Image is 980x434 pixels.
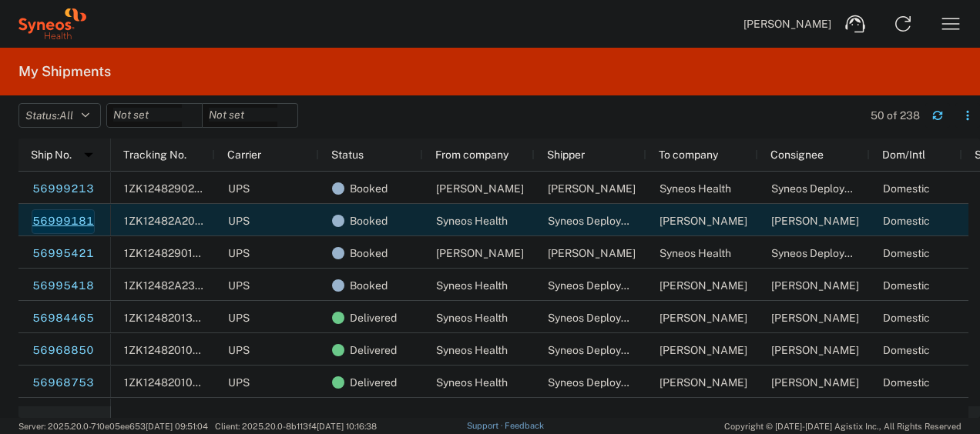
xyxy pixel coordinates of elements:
[32,177,95,202] a: 56999213
[32,339,95,363] a: 56968850
[436,279,508,292] span: Syneos Health
[467,421,505,430] a: Support
[228,215,250,227] span: UPS
[123,149,186,161] span: Tracking No.
[659,312,747,324] span: Amari Glispie
[883,279,930,292] span: Domestic
[724,419,962,433] span: Copyright © [DATE]-[DATE] Agistix Inc., All Rights Reserved
[124,312,235,324] span: 1ZK124820134913212
[771,344,859,356] span: Maya Jawwaad
[124,279,239,292] span: 1ZK12482A231183843
[548,376,652,389] span: Syneos Deployments
[228,312,250,324] span: UPS
[350,172,388,205] span: Booked
[59,109,73,122] span: All
[548,344,652,356] span: Syneos Deployments
[659,376,747,389] span: Mykecia Wells
[350,366,397,399] span: Delivered
[227,149,261,161] span: Carrier
[771,182,875,195] span: Syneos Deployments
[203,104,297,127] input: Not set
[31,149,72,161] span: Ship No.
[659,247,731,259] span: Syneos Health
[882,149,925,161] span: Dom/Intl
[124,344,240,356] span: 1ZK124820107583442
[350,205,388,237] span: Booked
[771,279,859,292] span: Christina Campi
[146,422,208,431] span: [DATE] 09:51:04
[32,274,95,299] a: 56995418
[18,62,111,81] h2: My Shipments
[124,182,239,195] span: 1ZK124829027733272
[18,103,101,128] button: Status:All
[436,376,508,389] span: Syneos Health
[32,209,95,234] a: 56999181
[350,237,388,269] span: Booked
[659,279,747,292] span: Christina Campi
[228,279,250,292] span: UPS
[107,104,202,127] input: Not set
[659,215,747,227] span: Amy Smith
[436,247,524,259] span: Christina Campi
[215,422,377,431] span: Client: 2025.20.0-8b113f4
[548,182,636,195] span: Amy Smith
[883,312,930,324] span: Domestic
[883,344,930,356] span: Domestic
[350,334,397,366] span: Delivered
[76,142,101,167] img: arrow-dropdown.svg
[771,247,875,259] span: Syneos Deployments
[228,376,250,389] span: UPS
[436,312,508,324] span: Syneos Health
[883,215,930,227] span: Domestic
[770,149,824,161] span: Consignee
[548,247,636,259] span: Christina Campi
[883,182,930,195] span: Domestic
[548,312,652,324] span: Syneos Deployments
[350,399,388,431] span: Booked
[436,344,508,356] span: Syneos Health
[124,247,238,259] span: 1ZK124829017024977
[228,247,250,259] span: UPS
[883,247,930,259] span: Domestic
[124,376,241,389] span: 1ZK124820100360034
[32,403,95,428] a: 56968278
[350,302,397,334] span: Delivered
[743,17,831,31] span: [PERSON_NAME]
[548,279,652,292] span: Syneos Deployments
[659,149,718,161] span: To company
[228,182,250,195] span: UPS
[317,422,377,431] span: [DATE] 10:16:38
[659,182,731,195] span: Syneos Health
[32,371,95,396] a: 56968753
[871,108,920,122] div: 50 of 238
[771,215,859,227] span: Amy Smith
[548,215,652,227] span: Syneos Deployments
[18,422,208,431] span: Server: 2025.20.0-710e05ee653
[32,306,95,331] a: 56984465
[331,149,364,161] span: Status
[124,215,237,227] span: 1ZK12482A202705011
[659,344,747,356] span: Maya Jawwaad
[505,421,544,430] a: Feedback
[436,182,524,195] span: Amy Smith
[883,376,930,389] span: Domestic
[228,344,250,356] span: UPS
[350,269,388,302] span: Booked
[436,215,508,227] span: Syneos Health
[771,312,859,324] span: Amari Glispie
[771,376,859,389] span: Mykecia Wells
[547,149,585,161] span: Shipper
[435,149,508,161] span: From company
[32,242,95,266] a: 56995421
